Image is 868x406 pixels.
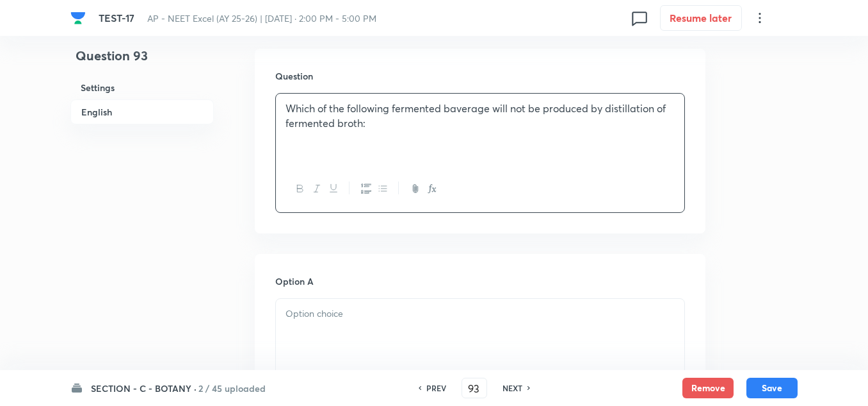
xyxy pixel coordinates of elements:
[70,46,214,76] h4: Question 93
[70,76,214,99] h6: Settings
[99,11,134,24] span: TEST-17
[275,69,685,83] h6: Question
[746,378,798,398] button: Save
[91,382,197,395] h6: SECTION - C - BOTANY ·
[426,382,446,394] h6: PREV
[285,101,675,130] p: Which of the following fermented baverage will not be produced by distillation of fermented broth:
[198,382,266,395] h6: 2 / 45 uploaded
[70,99,214,124] h6: English
[70,10,86,26] img: Company Logo
[682,378,734,398] button: Remove
[275,275,685,288] h6: Option A
[502,382,522,394] h6: NEXT
[70,10,88,26] a: Company Logo
[660,5,742,31] button: Resume later
[147,12,376,24] span: AP - NEET Excel (AY 25-26) | [DATE] · 2:00 PM - 5:00 PM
